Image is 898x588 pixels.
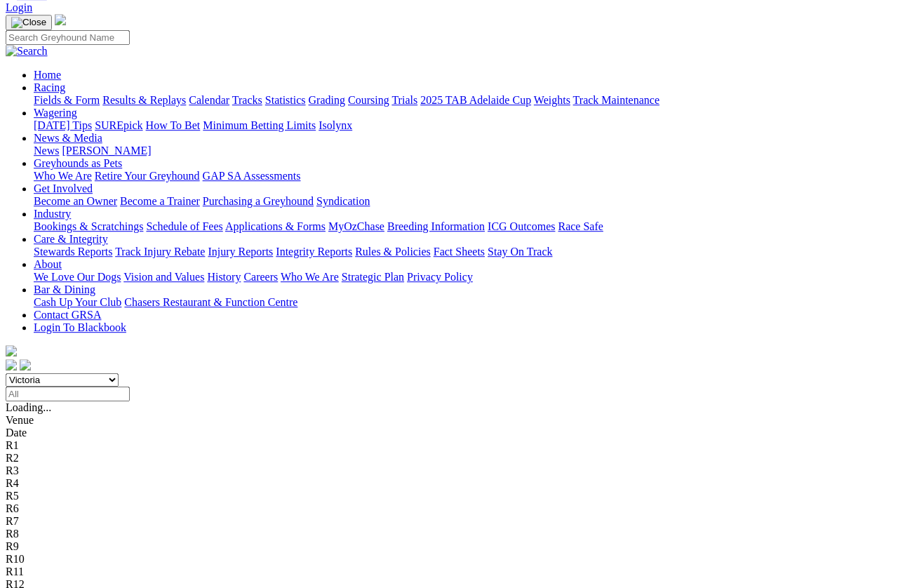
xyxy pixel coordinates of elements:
[558,220,603,232] a: Race Safe
[316,195,370,207] a: Syndication
[232,94,262,106] a: Tracks
[34,69,61,81] a: Home
[34,145,59,156] a: News
[146,119,201,131] a: How To Bet
[62,145,151,156] a: [PERSON_NAME]
[319,119,352,131] a: Isolynx
[6,15,52,30] button: Toggle navigation
[6,515,892,528] div: R7
[34,195,117,207] a: Become an Owner
[189,94,229,106] a: Calendar
[6,528,892,540] div: R8
[34,107,77,119] a: Wagering
[146,220,222,232] a: Schedule of Fees
[355,246,431,258] a: Rules & Policies
[34,81,65,93] a: Racing
[34,220,892,233] div: Industry
[95,170,200,182] a: Retire Your Greyhound
[34,157,122,169] a: Greyhounds as Pets
[6,439,892,452] div: R1
[34,296,121,308] a: Cash Up Your Club
[203,195,314,207] a: Purchasing a Greyhound
[6,1,32,13] a: Login
[34,220,143,232] a: Bookings & Scratchings
[407,271,473,283] a: Privacy Policy
[55,14,66,25] img: logo-grsa-white.png
[342,271,404,283] a: Strategic Plan
[34,271,892,283] div: About
[34,132,102,144] a: News & Media
[534,94,570,106] a: Weights
[6,540,892,553] div: R9
[34,182,93,194] a: Get Involved
[225,220,326,232] a: Applications & Forms
[115,246,205,258] a: Track Injury Rebate
[309,94,345,106] a: Grading
[34,233,108,245] a: Care & Integrity
[281,271,339,283] a: Who We Are
[208,246,273,258] a: Injury Reports
[6,45,48,58] img: Search
[6,490,892,502] div: R5
[95,119,142,131] a: SUREpick
[488,246,552,258] a: Stay On Track
[123,271,204,283] a: Vision and Values
[34,94,892,107] div: Racing
[6,427,892,439] div: Date
[34,283,95,295] a: Bar & Dining
[6,566,892,578] div: R11
[243,271,278,283] a: Careers
[420,94,531,106] a: 2025 TAB Adelaide Cup
[265,94,306,106] a: Statistics
[6,465,892,477] div: R3
[34,195,892,208] div: Get Involved
[6,502,892,515] div: R6
[207,271,241,283] a: History
[434,246,485,258] a: Fact Sheets
[34,258,62,270] a: About
[34,145,892,157] div: News & Media
[20,359,31,370] img: twitter.svg
[203,119,316,131] a: Minimum Betting Limits
[34,170,92,182] a: Who We Are
[6,414,892,427] div: Venue
[34,208,71,220] a: Industry
[34,94,100,106] a: Fields & Form
[34,321,126,333] a: Login To Blackbook
[328,220,384,232] a: MyOzChase
[203,170,301,182] a: GAP SA Assessments
[488,220,555,232] a: ICG Outcomes
[34,119,892,132] div: Wagering
[6,477,892,490] div: R4
[6,401,51,413] span: Loading...
[6,30,130,45] input: Search
[276,246,352,258] a: Integrity Reports
[120,195,200,207] a: Become a Trainer
[34,309,101,321] a: Contact GRSA
[387,220,485,232] a: Breeding Information
[6,387,130,401] input: Select date
[11,17,46,28] img: Close
[6,345,17,356] img: logo-grsa-white.png
[6,359,17,370] img: facebook.svg
[34,271,121,283] a: We Love Our Dogs
[6,553,892,566] div: R10
[124,296,297,308] a: Chasers Restaurant & Function Centre
[34,246,892,258] div: Care & Integrity
[391,94,417,106] a: Trials
[573,94,659,106] a: Track Maintenance
[34,246,112,258] a: Stewards Reports
[348,94,389,106] a: Coursing
[6,452,892,465] div: R2
[34,170,892,182] div: Greyhounds as Pets
[102,94,186,106] a: Results & Replays
[34,296,892,309] div: Bar & Dining
[34,119,92,131] a: [DATE] Tips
